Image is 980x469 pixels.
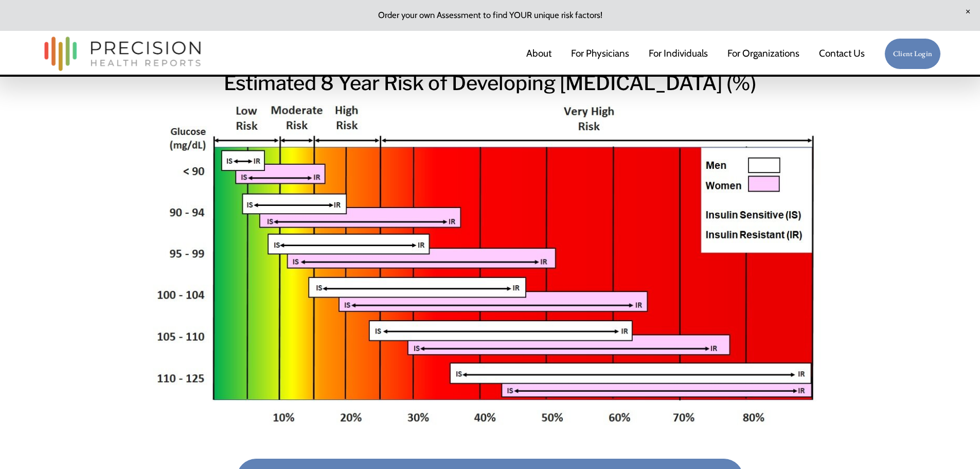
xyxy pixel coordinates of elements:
a: Client Login [884,38,941,70]
a: Contact Us [819,43,865,65]
a: About [526,43,551,65]
a: For Individuals [649,43,708,65]
a: folder dropdown [727,43,799,65]
iframe: Chat Widget [929,420,980,469]
a: For Physicians [571,43,629,65]
img: Precision Health Reports [39,32,206,76]
span: For Organizations [727,44,799,63]
h3: Estimated 8 Year Risk of Developing [MEDICAL_DATA] (%) [77,67,903,99]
